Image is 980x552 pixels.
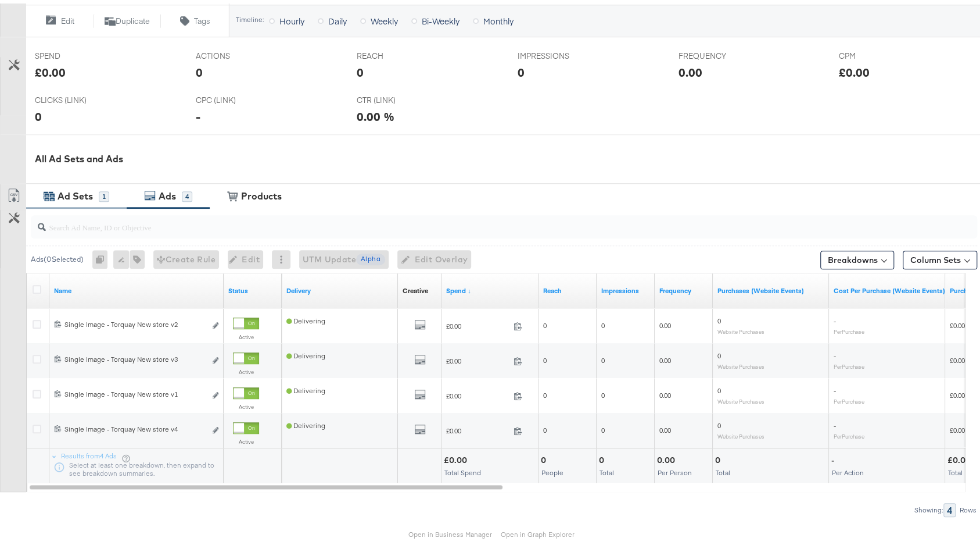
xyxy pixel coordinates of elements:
[834,418,836,426] span: -
[599,451,608,462] div: 0
[543,352,547,361] span: 0
[839,47,926,58] span: CPM
[601,422,605,431] span: 0
[659,318,671,326] span: 0.00
[196,60,203,77] div: 0
[357,47,444,58] span: REACH
[422,12,460,23] span: Bi-Weekly
[834,313,836,322] span: -
[950,387,965,396] span: £0.00
[233,365,259,372] label: Active
[543,283,592,292] a: The number of people your ad was served to.
[357,105,394,122] div: 0.00 %
[444,465,481,473] span: Total Spend
[517,60,524,77] div: 0
[196,91,283,102] span: CPC (LINK)
[286,313,325,322] span: Delivering
[235,12,264,20] div: Timeline:
[92,247,113,265] div: 0
[501,526,575,535] a: Open in Graph Explorer
[241,186,282,200] div: Products
[194,12,210,23] span: Tags
[914,503,943,511] div: Showing:
[94,10,161,24] button: Duplicate
[715,451,724,462] div: 0
[717,348,721,357] span: 0
[832,465,864,473] span: Per Action
[357,91,444,102] span: CTR (LINK)
[543,318,547,326] span: 0
[196,47,283,58] span: ACTIONS
[601,352,605,361] span: 0
[943,500,956,514] div: 4
[64,386,206,396] div: Single Image - Torquay New store v1
[820,247,894,266] button: Breakdowns
[834,348,836,357] span: -
[58,186,93,200] div: Ad Sets
[717,283,824,292] a: The number of times a purchase was made tracked by your Custom Audience pixel on your website aft...
[444,451,471,462] div: £0.00
[601,318,605,326] span: 0
[543,387,547,396] span: 0
[839,60,870,77] div: £0.00
[446,388,509,397] span: £0.00
[717,313,721,322] span: 0
[61,12,74,23] span: Edit
[831,451,838,462] div: -
[717,359,764,366] sub: Website Purchases
[233,435,259,442] label: Active
[678,60,702,77] div: 0.00
[834,394,864,401] sub: Per Purchase
[46,208,891,230] input: Search Ad Name, ID or Objective
[947,451,974,462] div: £0.00
[328,12,347,23] span: Daily
[99,188,109,198] div: 1
[233,330,259,337] label: Active
[371,12,398,23] span: Weekly
[228,283,277,292] a: Shows the current state of your Ad.
[233,400,259,407] label: Active
[717,418,721,426] span: 0
[834,359,864,366] sub: Per Purchase
[286,418,325,426] span: Delivering
[959,503,977,511] div: Rows
[159,186,176,200] div: Ads
[403,283,428,292] div: Creative
[35,47,122,58] span: SPEND
[950,422,965,431] span: £0.00
[659,352,671,361] span: 0.00
[35,91,122,102] span: CLICKS (LINK)
[903,247,977,266] button: Column Sets
[717,383,721,391] span: 0
[408,526,492,535] a: Open in Business Manager
[950,318,965,326] span: £0.00
[54,283,219,292] a: Ad Name.
[357,60,364,77] div: 0
[35,105,42,122] div: 0
[286,348,325,357] span: Delivering
[403,283,428,292] a: Shows the creative associated with your ad.
[446,353,509,362] span: £0.00
[161,10,229,24] button: Tags
[196,105,200,122] div: -
[834,283,945,292] a: The average cost for each purchase tracked by your Custom Audience pixel on your website after pe...
[446,318,509,327] span: £0.00
[26,10,94,24] button: Edit
[834,383,836,391] span: -
[601,387,605,396] span: 0
[446,423,509,432] span: £0.00
[717,429,764,436] sub: Website Purchases
[541,451,550,462] div: 0
[541,465,563,473] span: People
[64,351,206,361] div: Single Image - Torquay New store v3
[657,451,679,462] div: 0.00
[116,12,150,23] span: Duplicate
[716,465,730,473] span: Total
[601,283,650,292] a: The number of times your ad was served. On mobile apps an ad is counted as served the first time ...
[678,47,765,58] span: FREQUENCY
[31,251,84,261] div: Ads ( 0 Selected)
[948,465,963,473] span: Total
[64,316,206,326] div: Single Image - Torquay New store v2
[834,325,864,332] sub: Per Purchase
[182,188,192,198] div: 4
